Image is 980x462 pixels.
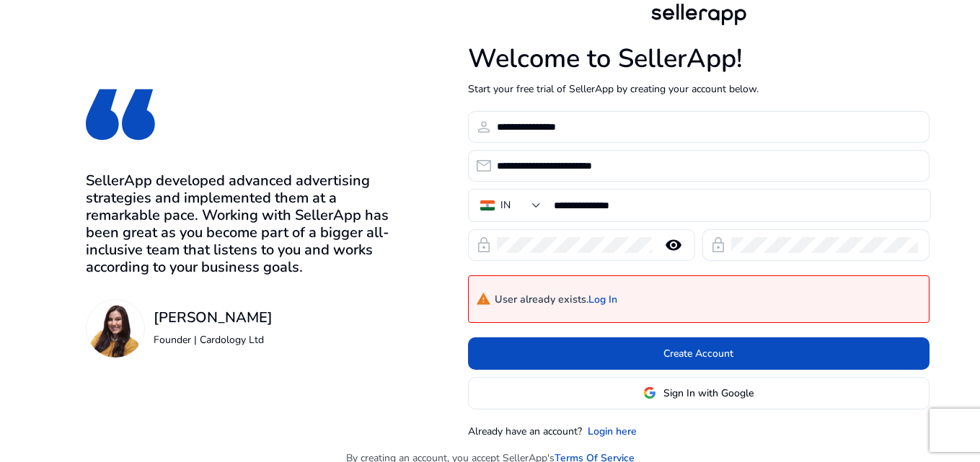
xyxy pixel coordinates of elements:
[468,81,930,97] p: Start your free trial of SellerApp by creating your account below.
[468,424,582,439] p: Already have an account?
[643,386,656,399] img: google-logo.svg
[710,236,727,254] span: lock
[476,289,617,310] h4: User already exists.
[468,377,930,409] button: Sign In with Google
[663,386,754,401] span: Sign In with Google
[656,236,691,254] mat-icon: remove_red_eye
[500,197,511,213] div: IN
[154,332,273,347] p: Founder | Cardology Ltd
[663,346,733,361] span: Create Account
[476,292,491,307] mat-icon: warning
[86,172,394,276] h3: SellerApp developed advanced advertising strategies and implemented them at a remarkable pace. Wo...
[475,118,493,136] span: person
[588,424,637,439] a: Login here
[468,337,930,370] button: Create Account
[475,157,493,174] span: email
[475,236,493,254] span: lock
[588,294,617,306] a: Log In
[154,309,273,326] h3: [PERSON_NAME]
[468,43,930,74] h1: Welcome to SellerApp!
